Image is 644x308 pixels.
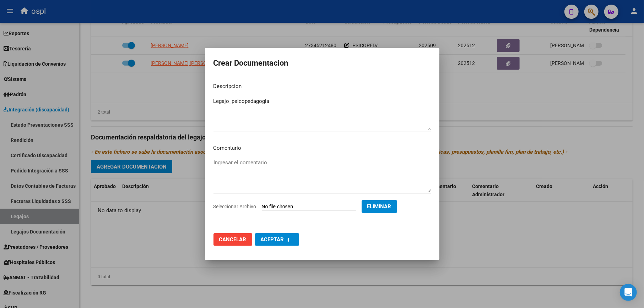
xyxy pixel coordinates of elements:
[362,200,397,213] button: Eliminar
[620,284,637,301] div: Open Intercom Messenger
[219,236,247,243] span: Cancelar
[213,82,431,90] p: Descripcion
[261,236,284,243] span: Aceptar
[213,204,256,209] span: Seleccionar Archivo
[255,233,299,246] button: Aceptar
[213,233,252,246] button: Cancelar
[367,203,391,210] span: Eliminar
[213,144,431,152] p: Comentario
[213,56,431,70] h2: Crear Documentacion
